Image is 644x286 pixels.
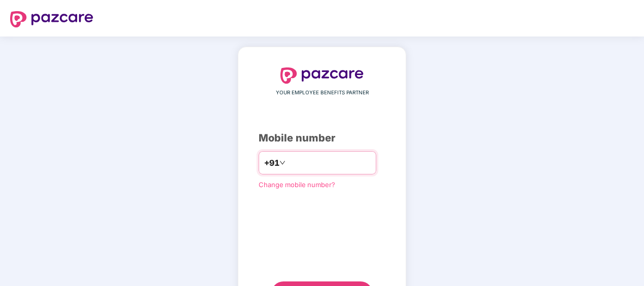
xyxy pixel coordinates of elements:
[280,67,364,84] img: logo
[264,157,279,169] span: +91
[259,181,335,189] a: Change mobile number?
[259,130,385,146] div: Mobile number
[10,11,93,27] img: logo
[279,160,285,166] span: down
[276,89,369,97] span: YOUR EMPLOYEE BENEFITS PARTNER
